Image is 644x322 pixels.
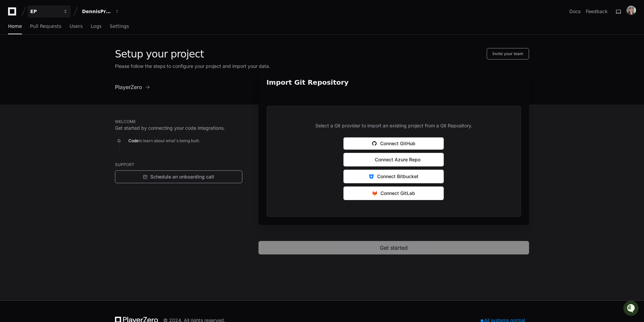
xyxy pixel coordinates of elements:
iframe: Open customer support [622,300,641,318]
h2: Import Git Repository [267,78,521,87]
a: Home [8,19,22,34]
img: PlayerZero [7,7,20,20]
p: Select a Git provider to import an existing project from a Git Repository. [315,122,472,129]
span: Users [70,24,83,28]
span: PlayerZero [115,83,142,91]
a: Settings [110,19,129,34]
button: DennisProject [79,5,122,17]
a: Docs [569,8,580,15]
p: to learn about what's being built. [128,137,242,145]
img: 1756235613930-3d25f9e4-fa56-45dd-b3ad-e072dfbd1548 [7,50,19,62]
span: Connect Azure Repo [375,156,420,163]
h1: Setup your project [115,48,204,60]
button: Start new chat [114,52,122,60]
div: Start new chat [23,50,110,57]
span: Settings [110,24,129,28]
span: Code [128,138,138,143]
span: Pylon [67,71,81,76]
span: Home [8,24,22,28]
span: Connect GitLab [380,190,415,197]
span: Pull Requests [30,24,61,28]
a: Powered byPylon [47,70,81,76]
div: DennisProject [82,8,111,15]
span: Logs [91,24,102,28]
div: We're offline, but we'll be back soon! [23,57,97,62]
button: Connect Bitbucket [343,169,444,184]
p: Get started by connecting your code integrations. [115,125,242,131]
a: Pull Requests [30,19,61,34]
span: Welcome [115,119,136,124]
span: Connect Bitbucket [377,173,418,180]
button: Invite your team [487,48,529,59]
a: Users [70,19,83,34]
button: EP [28,5,71,17]
a: Schedule an onboarding call [115,170,242,183]
button: Feedback [586,8,608,15]
span: support [115,162,134,167]
button: Connect GitHub [343,137,444,150]
a: Logs [91,19,102,34]
button: Connect GitLab [343,186,444,200]
p: Please follow the steps to configure your project and import your data. [115,63,529,70]
div: EP [30,8,59,15]
button: Connect Azure Repo [343,153,444,167]
img: ACg8ocJXJfhJJqpG9rDJjtbZlaEJZy3UY9H7l9C0yzch3oOV8VWHvw_M=s96-c [627,6,636,15]
div: Welcome [7,27,122,38]
button: Get started [258,241,529,254]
